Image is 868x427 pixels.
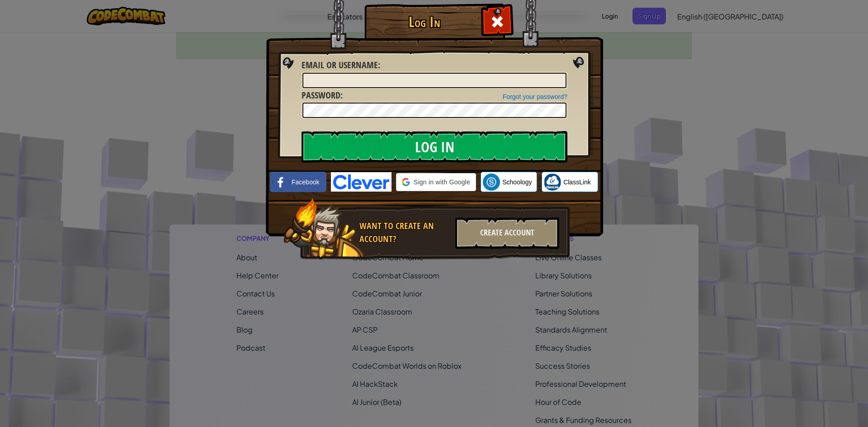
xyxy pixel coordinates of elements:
div: Create Account [455,217,559,249]
span: Password [302,89,340,101]
span: Schoology [502,178,532,187]
a: Forgot your password? [503,93,567,100]
img: clever-logo-blue.png [331,172,392,192]
img: schoology.png [483,174,500,191]
h1: Log In [367,14,482,30]
div: Want to create an account? [359,220,450,245]
span: Email or Username [302,59,378,71]
input: Log In [302,131,567,163]
label: : [302,59,380,72]
img: classlink-logo-small.png [544,174,561,191]
div: Sign in with Google [396,173,476,191]
span: Sign in with Google [414,178,470,187]
label: : [302,89,343,102]
span: ClassLink [563,178,591,187]
img: facebook_small.png [272,174,289,191]
span: Facebook [292,178,319,187]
